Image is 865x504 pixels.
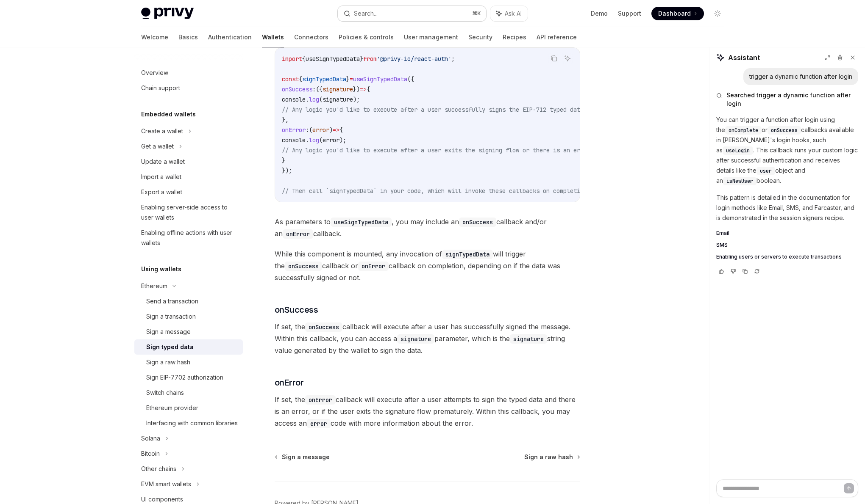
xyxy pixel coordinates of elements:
code: useSignTypedData [331,218,392,227]
span: { [367,85,370,93]
span: Sign a message [282,453,330,461]
span: : [306,126,309,134]
a: Sign EIP-7702 authorization [134,370,243,385]
code: onError [358,262,389,271]
div: Update a wallet [141,157,185,167]
a: Authentication [208,27,252,47]
div: Ethereum provider [146,403,198,413]
span: . [306,96,309,103]
span: signature [323,96,353,103]
span: ⌘ K [472,10,481,17]
code: signature [397,334,434,344]
span: from [363,55,377,63]
span: ( [319,136,323,144]
span: Ask AI [505,9,522,18]
span: Assistant [728,52,760,63]
code: signature [510,334,547,344]
a: Interfacing with common libraries [134,416,243,431]
span: log [309,96,319,103]
span: { [299,75,302,83]
div: Overview [141,68,168,78]
a: Enabling offline actions with user wallets [134,225,243,251]
a: Ethereum provider [134,400,243,416]
span: onError [275,377,304,388]
a: Welcome [141,27,168,47]
a: Enabling server-side access to user wallets [134,200,243,225]
span: If set, the callback will execute after a user attempts to sign the typed data and there is an er... [275,394,580,429]
span: : [312,85,316,93]
a: Chain support [134,80,243,96]
span: error [323,136,339,144]
span: onSuccess [282,85,312,93]
span: } [282,157,285,164]
span: { [302,55,306,63]
span: Enabling users or servers to execute transactions [716,253,842,260]
span: '@privy-io/react-auth' [377,55,451,63]
span: // Any logic you'd like to execute after a user exits the signing flow or there is an error [282,146,590,154]
div: Chain support [141,83,180,93]
span: ) [329,126,333,134]
a: Basics [178,27,198,47]
div: Search... [354,8,378,19]
button: Toggle dark mode [711,7,724,20]
span: import [282,55,302,63]
a: Dashboard [651,7,704,20]
p: You can trigger a function after login using the or callbacks available in [PERSON_NAME]'s login ... [716,115,858,186]
span: console [282,96,306,103]
span: . [306,136,309,144]
span: user [760,168,772,174]
span: => [360,85,367,93]
span: error [312,126,329,134]
div: Ethereum [141,281,167,291]
span: signTypedData [302,75,346,83]
span: signature [323,85,353,93]
code: onError [305,395,336,405]
span: // Any logic you'd like to execute after a user successfully signs the EIP-712 typed data [282,106,584,113]
div: Send a transaction [146,296,198,306]
span: { [339,126,343,134]
div: Get a wallet [141,141,174,151]
span: } [346,75,350,83]
img: light logo [141,8,194,19]
span: ( [309,126,312,134]
span: Sign a raw hash [524,453,573,461]
a: Policies & controls [339,27,394,47]
span: }, [282,116,289,124]
span: SMS [716,242,728,248]
span: log [309,136,319,144]
div: Sign EIP-7702 authorization [146,372,223,383]
span: }) [353,85,360,93]
div: Interfacing with common libraries [146,418,238,428]
span: onSuccess [275,304,318,316]
a: Switch chains [134,385,243,400]
span: ); [339,136,346,144]
button: Copy the contents from the code block [548,53,559,64]
span: // Then call `signTypedData` in your code, which will invoke these callbacks on completion [282,187,587,195]
div: EVM smart wallets [141,479,191,489]
code: onSuccess [285,262,322,271]
span: Searched trigger a dynamic function after login [726,91,858,108]
span: = [350,75,353,83]
a: Demo [591,9,608,18]
span: useLogin [726,147,750,154]
div: Sign a transaction [146,311,196,322]
h5: Embedded wallets [141,109,196,119]
span: ; [451,55,455,63]
a: Sign a message [134,324,243,339]
div: Solana [141,433,160,443]
a: Security [468,27,492,47]
button: Send message [844,483,854,493]
span: ); [353,96,360,103]
div: Bitcoin [141,449,160,459]
a: Sign a raw hash [134,355,243,370]
span: Email [716,230,729,237]
a: API reference [537,27,577,47]
div: Other chains [141,464,176,474]
span: } [360,55,363,63]
a: SMS [716,242,858,248]
span: onError [282,126,306,134]
div: Sign a raw hash [146,357,190,367]
a: Connectors [294,27,328,47]
span: While this component is mounted, any invocation of will trigger the callback or callback on compl... [275,248,580,284]
span: If set, the callback will execute after a user has successfully signed the message. Within this c... [275,321,580,356]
